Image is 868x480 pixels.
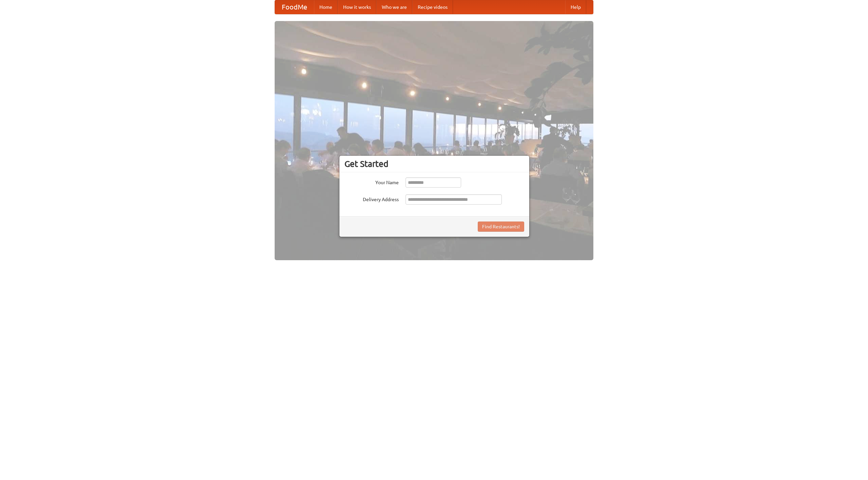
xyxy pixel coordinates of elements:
label: Your Name [344,177,399,186]
a: How it works [338,0,376,14]
button: Find Restaurants! [478,222,524,232]
a: Recipe videos [412,0,453,14]
a: Help [565,0,586,14]
h3: Get Started [344,159,524,169]
a: Home [314,0,338,14]
a: Who we are [376,0,412,14]
a: FoodMe [275,0,314,14]
label: Delivery Address [344,194,399,203]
